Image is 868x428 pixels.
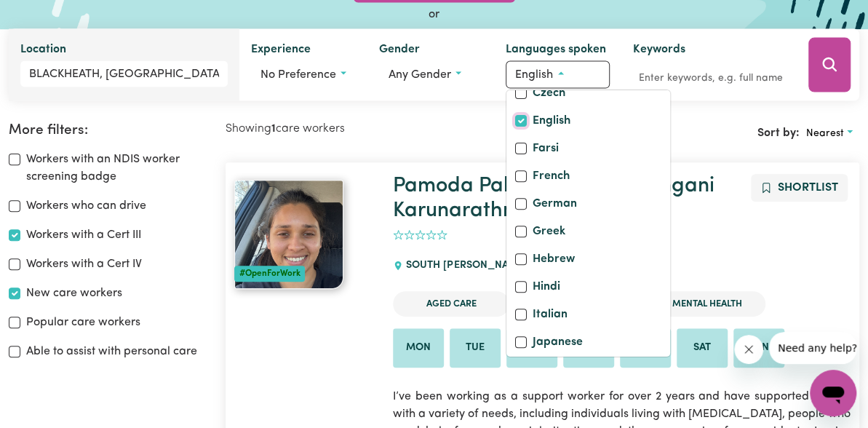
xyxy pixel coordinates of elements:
li: Available on Tue [450,328,501,368]
a: Pamoda Pabasari Maduryangani Karunarathne #OpenForWork [234,180,375,289]
li: Available on Sun [733,328,784,368]
div: #OpenForWork [234,266,305,282]
li: Mental Health [649,291,765,317]
button: Search [808,37,851,92]
button: Add to shortlist [751,174,848,202]
span: Sort by: [757,127,800,139]
b: 1 [271,123,276,135]
div: Worker language preferences [506,90,671,357]
label: Workers with an NDIS worker screening badge [26,151,208,186]
button: Worker experience options [251,60,356,88]
label: Popular care workers [26,314,140,331]
label: Experience [251,40,311,60]
h2: More filters: [9,122,208,139]
input: Enter keywords, e.g. full name, interests [633,66,788,89]
iframe: Button to launch messaging window [810,370,856,416]
button: Worker gender preference [379,60,482,88]
label: German [533,195,577,215]
li: Available on Mon [393,328,444,368]
label: Japanese [533,333,583,354]
label: French [533,167,570,188]
label: Italian [533,306,568,326]
label: Hebrew [533,250,575,271]
label: Workers with a Cert III [26,226,141,244]
div: add rating by typing an integer from 0 to 5 or pressing arrow keys [393,227,447,244]
label: Workers with a Cert IV [26,255,142,273]
label: Hindi [533,278,560,298]
label: Languages spoken [506,40,606,60]
label: Farsi [533,140,559,160]
label: Greek [533,223,565,243]
label: English [533,112,570,132]
button: Sort search results [800,122,859,145]
label: Keywords [633,40,685,60]
li: Available on Sat [677,328,728,368]
div: SOUTH [PERSON_NAME] [393,246,535,285]
iframe: Message from company [769,332,856,364]
span: Any gender [389,68,451,80]
span: Nearest [806,128,844,139]
div: or [9,5,859,23]
label: New care workers [26,285,122,302]
span: No preference [260,68,336,80]
img: View Pamoda Pabasari Maduryangani Karunarathne 's profile [234,180,343,289]
label: Workers who can drive [26,197,146,215]
span: Need any help? [9,10,88,22]
li: Aged Care [393,291,509,317]
h2: Showing care workers [226,122,542,136]
button: Worker language preferences [506,60,609,88]
a: Pamoda Pabasari Maduryangani Karunarathne [393,175,714,222]
label: Czech [533,84,565,105]
span: Shortlist [778,182,838,194]
label: Able to assist with personal care [26,343,197,360]
span: English [515,68,553,80]
label: Gender [379,40,420,60]
input: Enter a suburb [20,60,228,87]
label: Location [20,40,66,60]
iframe: Close message [734,335,763,364]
